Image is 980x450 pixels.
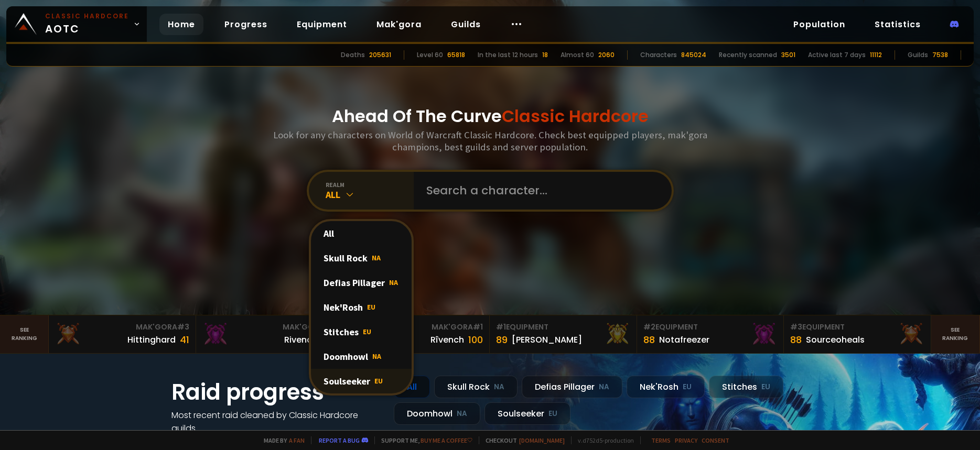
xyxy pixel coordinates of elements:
[866,14,929,35] a: Statistics
[319,436,360,444] a: Report a bug
[368,14,430,35] a: Mak'gora
[659,333,709,346] div: Notafreezer
[311,320,412,344] div: Stitches
[542,50,548,60] div: 18
[45,12,129,37] span: AOTC
[494,382,504,392] small: NA
[806,333,865,346] div: Sourceoheals
[434,376,518,398] div: Skull Rock
[55,322,189,333] div: Mak'Gora
[522,376,622,398] div: Defias Pillager
[479,436,565,444] span: Checkout
[932,50,948,60] div: 7538
[931,315,980,353] a: Seeranking
[790,333,802,347] div: 88
[473,322,483,332] span: # 1
[326,181,414,189] div: realm
[719,50,777,60] div: Recently scanned
[311,270,412,295] div: Defias Pillager
[394,402,480,425] div: Doomhowl
[216,14,276,35] a: Progress
[502,104,649,128] span: Classic Hardcore
[709,376,783,398] div: Stitches
[490,315,637,353] a: #1Equipment89[PERSON_NAME]
[484,402,570,425] div: Soulseeker
[349,322,483,333] div: Mak'Gora
[640,50,677,60] div: Characters
[289,436,305,444] a: a fan
[599,382,609,392] small: NA
[202,322,336,333] div: Mak'Gora
[598,50,615,60] div: 2060
[389,278,398,287] span: NA
[430,333,464,346] div: Rîvench
[374,436,472,444] span: Support me,
[643,322,655,332] span: # 2
[332,104,649,129] h1: Ahead Of The Curve
[478,50,538,60] div: In the last 12 hours
[790,322,924,333] div: Equipment
[808,50,866,60] div: Active last 7 days
[683,382,692,392] small: EU
[637,315,784,353] a: #2Equipment88Notafreezer
[49,315,196,353] a: Mak'Gora#3Hittinghard41
[643,333,655,347] div: 88
[571,436,634,444] span: v. d752d5 - production
[702,436,729,444] a: Consent
[288,14,356,35] a: Equipment
[6,6,147,42] a: Classic HardcoreAOTC
[548,409,557,419] small: EU
[284,333,317,346] div: Rivench
[45,12,129,21] small: Classic Hardcore
[420,172,659,210] input: Search a character...
[311,295,412,320] div: Nek'Rosh
[870,50,882,60] div: 11112
[781,50,795,60] div: 3501
[457,409,467,419] small: NA
[443,14,489,35] a: Guilds
[643,322,777,333] div: Equipment
[171,376,381,409] h1: Raid progress
[421,436,472,444] a: Buy me a coffee
[311,221,412,246] div: All
[326,189,414,201] div: All
[627,376,705,398] div: Nek'Rosh
[372,253,381,262] span: NA
[127,333,176,346] div: Hittinghard
[496,333,508,347] div: 89
[447,50,465,60] div: 65818
[341,50,365,60] div: Deaths
[363,327,371,336] span: EU
[171,409,381,435] h4: Most recent raid cleaned by Classic Hardcore guilds
[790,322,802,332] span: # 3
[519,436,565,444] a: [DOMAIN_NAME]
[394,376,430,398] div: All
[785,14,854,35] a: Population
[367,302,375,312] span: EU
[675,436,697,444] a: Privacy
[159,14,203,35] a: Home
[561,50,594,60] div: Almost 60
[311,246,412,270] div: Skull Rock
[369,50,391,60] div: 205631
[908,50,928,60] div: Guilds
[651,436,671,444] a: Terms
[343,315,490,353] a: Mak'Gora#1Rîvench100
[681,50,706,60] div: 845024
[374,376,383,386] span: EU
[311,344,412,369] div: Doomhowl
[311,369,412,393] div: Soulseeker
[180,333,189,347] div: 41
[417,50,443,60] div: Level 60
[177,322,189,332] span: # 3
[269,129,712,153] h3: Look for any characters on World of Warcraft Classic Hardcore. Check best equipped players, mak'g...
[761,382,770,392] small: EU
[496,322,506,332] span: # 1
[784,315,931,353] a: #3Equipment88Sourceoheals
[512,333,582,346] div: [PERSON_NAME]
[257,436,305,444] span: Made by
[468,333,483,347] div: 100
[196,315,343,353] a: Mak'Gora#2Rivench100
[496,322,630,333] div: Equipment
[372,352,381,361] span: NA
